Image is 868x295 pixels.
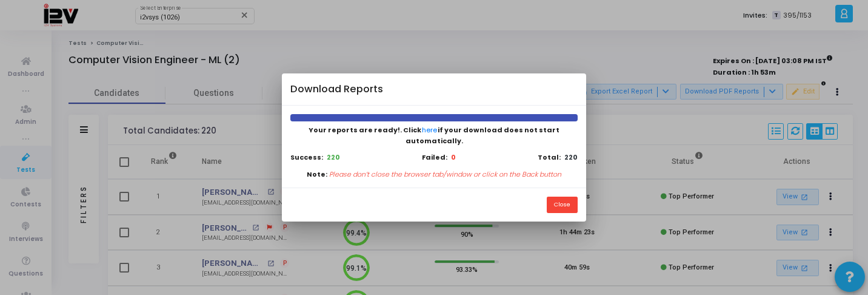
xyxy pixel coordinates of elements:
b: 220 [564,152,578,162]
button: Close [547,197,578,213]
b: 220 [327,152,340,162]
b: Failed: [422,152,447,163]
button: here [421,124,438,136]
span: Your reports are ready!. Click if your download does not start automatically. [309,125,559,146]
h4: Download Reports [290,82,383,97]
b: 0 [451,152,456,163]
b: Success: [290,152,323,162]
b: Total: [538,152,561,162]
b: Note: [307,169,327,180]
p: Please don’t close the browser tab/window or click on the Back button [329,169,561,180]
